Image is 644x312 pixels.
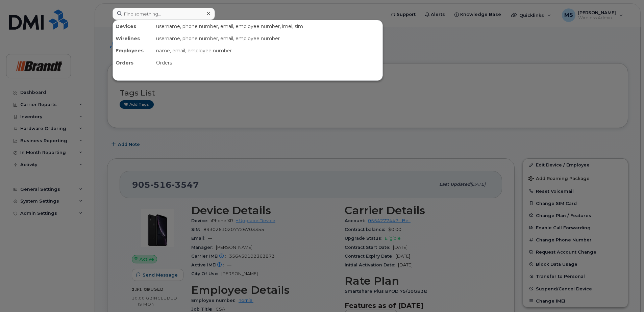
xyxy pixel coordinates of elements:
div: username, phone number, email, employee number [153,32,382,45]
div: Devices [113,20,153,32]
div: Orders [153,57,382,69]
div: Wirelines [113,32,153,45]
div: username, phone number, email, employee number, imei, sim [153,20,382,32]
div: name, email, employee number [153,45,382,57]
div: Orders [113,57,153,69]
div: Employees [113,45,153,57]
